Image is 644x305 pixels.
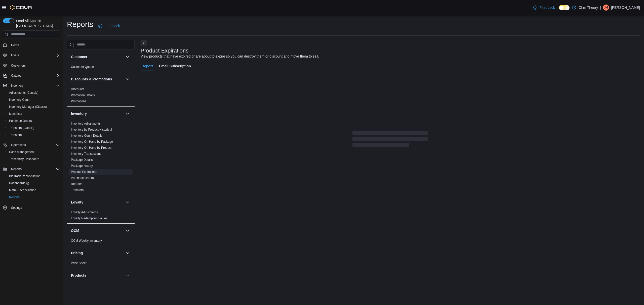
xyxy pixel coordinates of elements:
[9,166,60,172] span: Reports
[9,73,60,79] span: Catalog
[9,204,60,211] span: Settings
[67,86,135,106] div: Discounts & Promotions
[9,52,21,58] button: Users
[1,62,62,69] button: Customers
[600,5,601,11] p: |
[3,39,60,224] nav: Complex example
[9,133,22,137] span: Transfers
[7,194,60,200] span: Reports
[9,91,38,95] span: Adjustments (Classic)
[71,239,102,243] span: OCM Weekly Inventory
[71,170,97,174] span: Product Expirations
[71,65,94,69] span: Customer Queue
[5,96,62,103] button: Inventory Count
[71,239,102,242] a: OCM Weekly Inventory
[9,181,29,185] span: Dashboards
[67,260,135,268] div: Pricing
[7,173,43,179] a: BioTrack Reconciliation
[71,54,124,59] button: Customer
[9,105,47,109] span: Inventory Manager (Classic)
[71,99,86,103] span: Promotions
[9,142,60,148] span: Operations
[9,119,32,123] span: Purchase Orders
[7,111,60,117] span: Manifests
[141,40,147,46] button: Next
[1,41,62,49] button: Home
[5,194,62,201] button: Reports
[7,149,36,155] a: Cash Management
[96,21,122,31] a: Feedback
[71,152,101,156] span: Inventory Transactions
[5,124,62,131] button: Transfers (Classic)
[67,238,135,246] div: OCM
[71,200,83,205] h3: Loyalty
[9,52,60,58] span: Users
[141,48,189,54] h3: Product Expirations
[11,206,22,210] span: Settings
[67,209,135,223] div: Loyalty
[7,104,49,110] a: Inventory Manager (Classic)
[5,103,62,110] button: Inventory Manager (Classic)
[9,142,28,148] button: Operations
[7,90,60,96] span: Adjustments (Classic)
[71,261,87,265] span: Price Sheet
[9,166,24,172] button: Reports
[9,83,60,89] span: Inventory
[71,216,107,220] span: Loyalty Redemption Values
[14,18,60,28] span: Load All Apps in [GEOGRAPHIC_DATA]
[7,132,24,138] a: Transfers
[141,54,319,59] div: View products that have expired or are about to expire so you can destroy them or discount and mo...
[71,111,124,116] button: Inventory
[71,176,94,180] span: Purchase Orders
[5,89,62,96] button: Adjustments (Classic)
[603,5,609,11] div: Jonathan Hernandez
[9,73,23,79] button: Catalog
[11,167,22,171] span: Reports
[7,173,60,179] span: BioTrack Reconciliation
[71,99,86,103] a: Promotions
[7,90,40,96] a: Adjustments (Classic)
[67,64,135,72] div: Customer
[67,19,93,29] h1: Reports
[10,5,32,10] img: Cova
[71,122,101,125] a: Inventory Adjustments
[7,156,41,162] a: Traceabilty Dashboard
[71,54,87,59] h3: Customer
[5,156,62,163] button: Traceabilty Dashboard
[9,83,25,89] button: Inventory
[7,149,60,155] span: Cash Management
[5,117,62,124] button: Purchase Orders
[71,65,94,69] a: Customer Queue
[71,140,113,143] a: Inventory On Hand by Package
[7,125,60,131] span: Transfers (Classic)
[7,125,36,131] a: Transfers (Classic)
[11,64,26,68] span: Customers
[9,62,60,69] span: Customers
[1,52,62,59] button: Users
[67,121,135,195] div: Inventory
[9,195,20,199] span: Reports
[7,187,38,193] a: Metrc Reconciliation
[71,158,93,162] a: Package Details
[9,174,41,178] span: BioTrack Reconciliation
[11,74,21,78] span: Catalog
[7,111,24,117] a: Manifests
[71,164,93,168] span: Package History
[142,61,153,71] span: Report
[9,42,21,48] a: Home
[125,272,131,278] button: Products
[7,132,60,138] span: Transfers
[5,173,62,180] button: BioTrack Reconciliation
[71,188,84,192] span: Transfers
[71,152,101,156] a: Inventory Transactions
[71,261,87,265] a: Price Sheet
[7,156,60,162] span: Traceabilty Dashboard
[7,118,60,124] span: Purchase Orders
[604,5,608,11] span: JH
[71,182,82,186] span: Reorder
[1,72,62,79] button: Catalog
[71,210,98,214] span: Loyalty Adjustments
[71,273,86,278] h3: Products
[9,126,34,130] span: Transfers (Classic)
[352,132,428,148] span: Loading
